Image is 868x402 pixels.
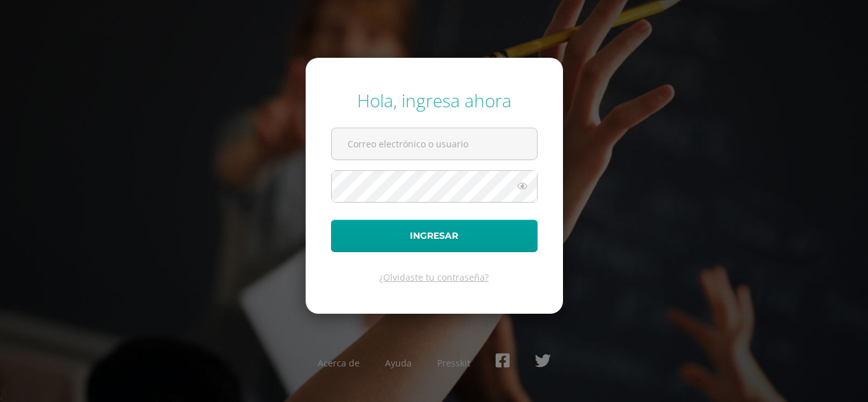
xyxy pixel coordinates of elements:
[331,88,538,112] div: Hola, ingresa ahora
[385,357,412,369] a: Ayuda
[332,128,537,159] input: Correo electrónico o usuario
[379,271,489,283] a: ¿Olvidaste tu contraseña?
[318,357,360,369] a: Acerca de
[437,357,470,369] a: Presskit
[331,220,538,252] button: Ingresar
